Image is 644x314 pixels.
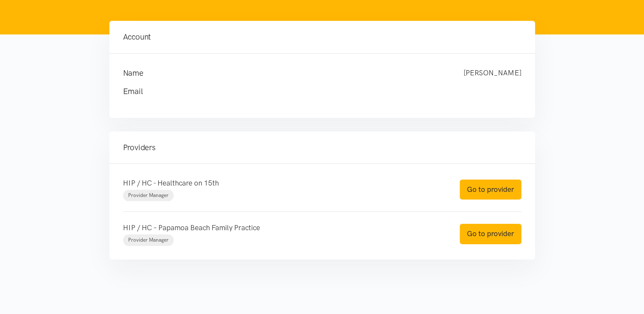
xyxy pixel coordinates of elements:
[123,67,447,79] h4: Name
[460,224,521,244] a: Go to provider
[123,142,521,154] h4: Providers
[460,180,521,200] a: Go to provider
[123,222,443,234] p: HIP / HC – Papamoa Beach Family Practice
[123,177,443,189] p: HIP / HC - Healthcare on 15th
[128,192,169,198] span: Provider Manager
[128,237,169,243] span: Provider Manager
[123,86,504,97] h4: Email
[123,31,521,43] h4: Account
[455,67,530,79] div: [PERSON_NAME]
